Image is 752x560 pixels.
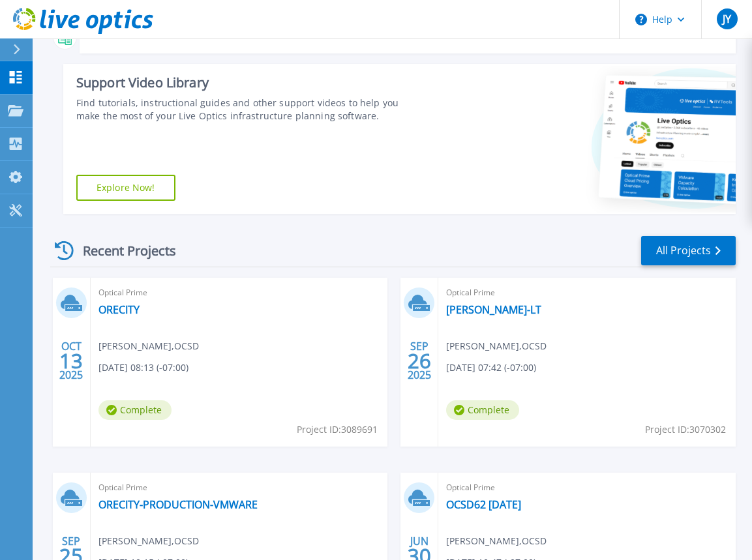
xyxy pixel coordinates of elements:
[98,534,199,548] span: [PERSON_NAME] , OCSD
[98,286,380,300] span: Optical Prime
[50,235,194,267] div: Recent Projects
[641,236,736,265] a: All Projects
[98,303,140,316] a: ORECITY
[59,337,83,385] div: OCT 2025
[407,337,432,385] div: SEP 2025
[446,400,519,420] span: Complete
[446,286,728,300] span: Optical Prime
[297,422,378,437] span: Project ID: 3089691
[446,361,536,375] span: [DATE] 07:42 (-07:00)
[98,400,172,420] span: Complete
[98,361,188,375] span: [DATE] 08:13 (-07:00)
[98,339,199,353] span: [PERSON_NAME] , OCSD
[446,480,728,495] span: Optical Prime
[76,175,175,201] a: Explore Now!
[446,303,541,316] a: [PERSON_NAME]-LT
[446,339,547,353] span: [PERSON_NAME] , OCSD
[98,498,258,511] a: ORECITY-PRODUCTION-VMWARE
[446,498,521,511] a: OCSD62 [DATE]
[59,355,83,366] span: 13
[645,422,726,437] span: Project ID: 3070302
[408,355,431,366] span: 26
[76,74,425,91] div: Support Video Library
[446,534,547,548] span: [PERSON_NAME] , OCSD
[76,96,425,123] div: Find tutorials, instructional guides and other support videos to help you make the most of your L...
[723,14,731,24] span: JY
[98,480,380,495] span: Optical Prime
